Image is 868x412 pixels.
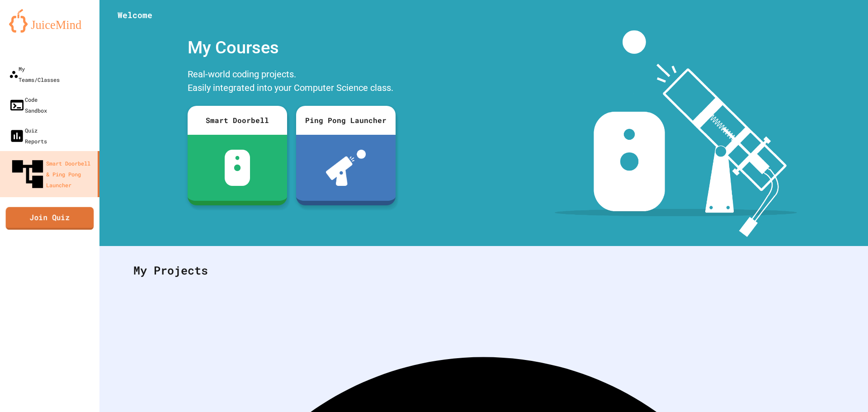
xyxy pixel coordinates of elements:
div: My Teams/Classes [9,63,60,85]
div: Real-world coding projects. Easily integrated into your Computer Science class. [183,65,400,99]
img: sdb-white.svg [225,150,250,186]
div: My Courses [183,30,400,65]
div: Code Sandbox [9,94,47,116]
img: logo-orange.svg [9,9,90,33]
div: Ping Pong Launcher [296,106,396,135]
img: ppl-with-ball.png [326,150,366,186]
div: Smart Doorbell & Ping Pong Launcher [9,156,94,193]
img: banner-image-my-projects.png [555,30,797,237]
div: My Projects [124,253,843,288]
div: Quiz Reports [9,125,47,147]
a: Join Quiz [6,207,94,229]
div: Smart Doorbell [188,106,287,135]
